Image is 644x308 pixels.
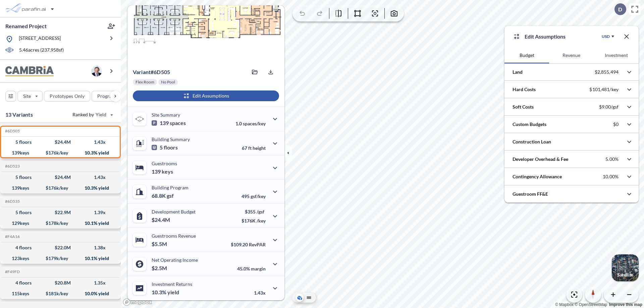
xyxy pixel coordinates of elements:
[96,111,107,118] span: Yield
[241,193,266,199] p: 495
[254,290,266,296] p: 1.43x
[248,145,252,151] span: ft
[257,209,264,214] span: /gsf
[44,91,90,102] button: Prototypes Only
[296,294,304,302] button: Aerial View
[152,185,189,190] p: Building Program
[152,257,198,263] p: Net Operating Income
[161,79,175,85] p: No Pool
[50,93,85,100] p: Prototypes Only
[97,93,116,100] p: Program
[5,22,47,30] p: Renamed Project
[152,120,186,126] p: 139
[133,69,170,75] p: # 6d505
[251,266,266,271] span: margin
[242,145,266,151] p: 67
[617,272,633,278] p: Satellite
[152,217,171,223] p: $24.4M
[612,254,639,281] img: Switcher Image
[4,164,20,169] h5: Click to copy the code
[4,129,20,133] h5: Click to copy the code
[5,111,33,119] p: 13 Variants
[152,233,196,239] p: Guestrooms Revenue
[152,161,177,166] p: Guestrooms
[513,69,523,75] p: Land
[513,86,536,93] p: Hard Costs
[599,104,619,110] p: $9.00/gsf
[605,156,619,162] p: 5.00%
[133,69,151,75] span: Variant
[237,266,266,271] p: 45.0%
[513,156,568,163] p: Developer Overhead & Fee
[152,192,174,199] p: 68.8K
[504,47,549,63] button: Budget
[241,209,266,214] p: $355
[235,121,266,126] p: 1.0
[603,174,619,180] p: 10.00%
[152,209,196,214] p: Development Budget
[4,234,20,239] h5: Click to copy the code
[513,138,551,145] p: Construction Loan
[152,289,179,296] p: 10.3%
[513,104,534,110] p: Soft Costs
[92,91,128,102] button: Program
[513,173,562,180] p: Contingency Allowance
[609,302,642,307] a: Improve this map
[152,168,173,175] p: 139
[241,218,266,224] p: $176K
[575,302,607,307] a: OpenStreetMap
[67,109,117,120] button: Ranked by Yield
[152,144,178,151] p: 5
[525,33,566,41] p: Edit Assumptions
[91,66,102,76] img: user logo
[243,121,266,126] span: spaces/key
[555,302,574,307] a: Mapbox
[253,145,266,151] span: height
[23,93,31,100] p: Site
[19,47,64,54] p: 5.46 acres ( 237,958 sf)
[152,265,168,271] p: $2.5M
[5,66,54,76] img: BrandImage
[231,242,266,247] p: $109.20
[4,269,20,274] h5: Click to copy the code
[152,241,168,247] p: $5.5M
[152,136,190,142] p: Building Summary
[170,120,186,126] span: spaces
[162,168,173,175] span: keys
[152,281,192,287] p: Investment Returns
[123,298,152,306] a: Mapbox homepage
[164,144,178,151] span: floors
[257,218,266,224] span: /key
[152,112,180,118] p: Site Summary
[513,121,546,128] p: Custom Budgets
[167,289,179,296] span: yield
[136,79,154,85] p: Flex Room
[594,47,639,63] button: Investment
[19,35,61,43] p: [STREET_ADDRESS]
[589,86,619,93] p: $101,481/key
[17,91,43,102] button: Site
[513,191,548,197] p: Guestroom FF&E
[613,121,619,127] p: $0
[133,90,279,101] button: Edit Assumptions
[305,294,313,302] button: Site Plan
[612,254,639,281] button: Switcher ImageSatellite
[549,47,594,63] button: Revenue
[4,199,20,204] h5: Click to copy the code
[618,6,622,12] p: D
[251,193,266,199] span: gsf/key
[602,34,610,39] div: USD
[167,192,174,199] span: gsf
[249,242,266,247] span: RevPAR
[595,69,619,75] p: $2,855,494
